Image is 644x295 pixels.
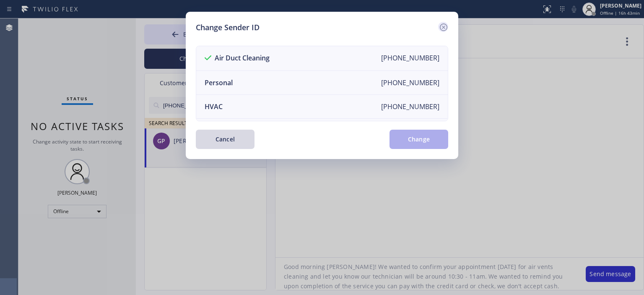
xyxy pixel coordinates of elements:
[381,78,439,87] div: [PHONE_NUMBER]
[205,53,270,63] div: Air Duct Cleaning
[196,130,254,149] button: Cancel
[381,102,439,111] div: [PHONE_NUMBER]
[390,130,448,149] button: Change
[205,102,223,111] div: HVAC
[205,78,233,87] div: Personal
[381,53,439,63] div: [PHONE_NUMBER]
[196,22,260,33] h5: Change Sender ID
